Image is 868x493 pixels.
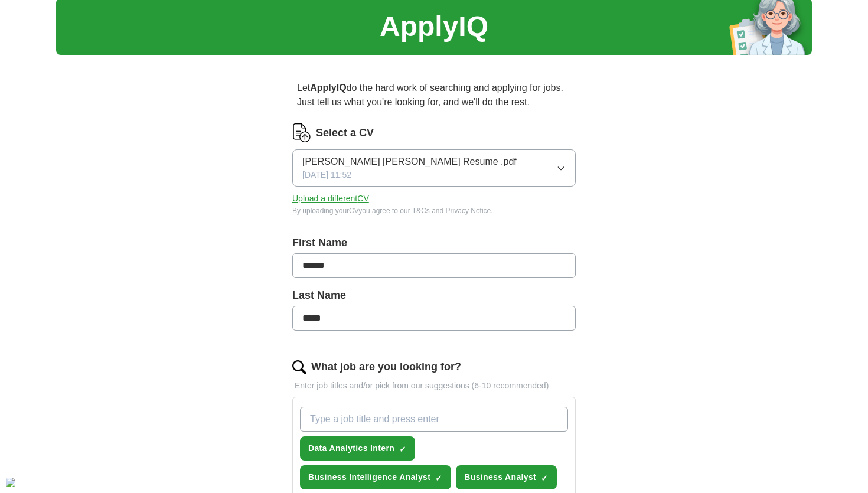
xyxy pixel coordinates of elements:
button: Data Analytics Intern✓ [300,436,415,461]
span: ✓ [399,445,406,454]
input: Type a job title and press enter [300,407,568,432]
div: By uploading your CV you agree to our and . [292,205,576,216]
label: Select a CV [316,125,374,141]
div: Cookie consent button [6,478,15,487]
button: Upload a differentCV [292,192,369,205]
h1: ApplyIQ [380,5,488,48]
span: Business Intelligence Analyst [308,471,430,484]
span: [PERSON_NAME] [PERSON_NAME] Resume .pdf [302,155,517,169]
strong: ApplyIQ [310,83,346,93]
button: Business Intelligence Analyst✓ [300,465,451,489]
img: CV Icon [292,123,311,142]
p: Enter job titles and/or pick from our suggestions (6-10 recommended) [292,380,576,392]
span: ✓ [435,474,442,483]
img: search.png [292,360,306,374]
p: Let do the hard work of searching and applying for jobs. Just tell us what you're looking for, an... [292,76,576,114]
label: Last Name [292,288,576,303]
span: ✓ [541,474,548,483]
img: Cookie%20settings [6,478,15,487]
a: T&Cs [412,207,430,215]
button: [PERSON_NAME] [PERSON_NAME] Resume .pdf[DATE] 11:52 [292,149,576,187]
label: First Name [292,235,576,251]
a: Privacy Notice [446,207,491,215]
span: Data Analytics Intern [308,442,394,455]
label: What job are you looking for? [311,359,461,375]
span: Business Analyst [464,471,536,484]
span: [DATE] 11:52 [302,169,351,181]
button: Business Analyst✓ [456,465,557,489]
